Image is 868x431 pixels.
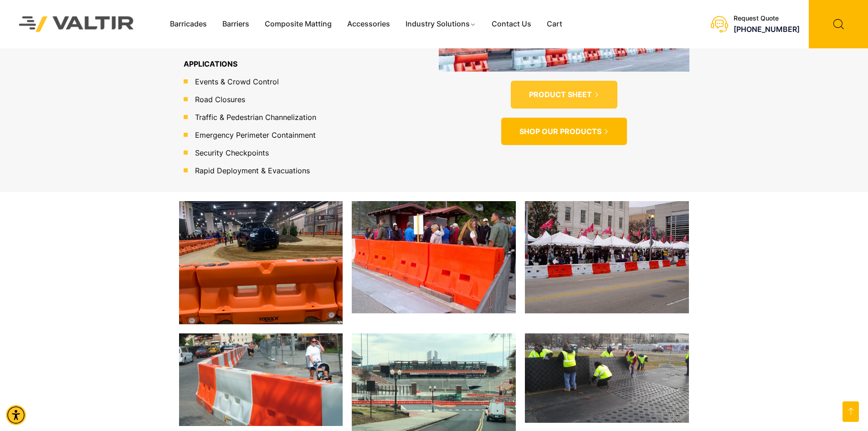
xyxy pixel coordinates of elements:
[525,201,689,313] img: A street market scene with white tents, colorful flags, and people browsing various stalls, separ...
[179,201,343,324] img: A dark truck drives on a dirt track surrounded by orange barriers at an indoor event, with specta...
[525,333,689,423] img: Workers in bright yellow vests are assembling large black panels on a grassy area, preparing for ...
[193,76,279,87] span: Events & Crowd Control
[511,81,617,109] a: PRODUCT SHEET
[842,401,859,422] a: Open this option
[257,17,339,31] a: Composite Matting
[339,17,398,31] a: Accessories
[179,333,343,426] img: A woman pushes a stroller along a street with orange and white construction barriers, while a man...
[529,90,592,99] span: PRODUCT SHEET
[501,118,627,145] a: SHOP OUR PRODUCTS
[215,17,257,31] a: Barriers
[398,17,484,31] a: Industry Solutions
[193,112,316,123] span: Traffic & Pedestrian Channelization
[193,147,269,158] span: Security Checkpoints
[484,17,539,31] a: Contact Us
[193,94,245,105] span: Road Closures
[6,405,26,425] div: Accessibility Menu
[539,17,570,31] a: Cart
[193,130,316,140] span: Emergency Perimeter Containment
[734,15,800,22] div: Request Quote
[352,201,516,313] img: A crowd gathers near orange traffic barriers and an information booth in a public area.
[519,127,601,136] span: SHOP OUR PRODUCTS
[734,25,800,34] a: call (888) 496-3625
[7,4,146,44] img: Valtir Rentals
[193,165,310,176] span: Rapid Deployment & Evacuations
[184,59,237,68] b: APPLICATIONS
[162,17,215,31] a: Barricades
